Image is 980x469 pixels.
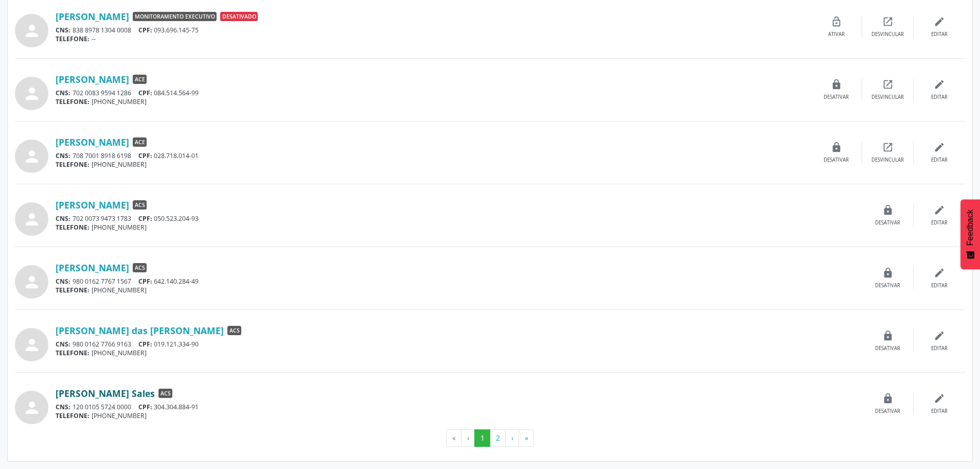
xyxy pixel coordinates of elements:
a: [PERSON_NAME] [56,74,129,85]
i: lock [882,393,894,404]
div: [PHONE_NUMBER] [56,411,862,420]
i: person [23,210,41,229]
div: Desativar [875,345,900,352]
span: TELEFONE: [56,97,90,106]
a: [PERSON_NAME] [56,136,129,148]
span: ACS [133,263,147,272]
span: CNS: [56,89,70,97]
i: lock [882,204,894,216]
i: lock [831,79,842,90]
i: edit [934,393,945,404]
span: CPF: [138,214,152,223]
div: Editar [931,408,948,415]
span: CNS: [56,151,70,160]
div: -- [56,34,811,43]
span: CPF: [138,403,152,411]
span: CPF: [138,340,152,349]
i: lock_open [831,16,842,27]
i: edit [934,16,945,27]
div: Desvincular [871,31,904,38]
div: Desativar [875,219,900,227]
button: Go to page 1 [474,429,490,447]
span: ACE [133,137,147,147]
div: [PHONE_NUMBER] [56,97,811,106]
div: Desvincular [871,94,904,101]
div: Desativar [824,157,849,164]
div: 980 0162 7767 1567 642.140.284-49 [56,277,862,286]
i: edit [934,267,945,279]
div: Editar [931,282,948,289]
span: TELEFONE: [56,223,90,232]
div: Desativar [875,408,900,415]
i: lock [882,267,894,279]
span: CNS: [56,26,70,34]
div: [PHONE_NUMBER] [56,160,811,169]
span: Desativado [220,12,258,21]
div: Ativar [828,31,845,38]
div: 702 0073 9473 1783 050.523.204-93 [56,214,862,223]
div: 708 7001 8918 6198 028.718.014-01 [56,151,811,160]
span: ACS [133,200,147,210]
div: Editar [931,94,948,101]
button: Go to page 2 [490,429,506,447]
div: 980 0162 7766 9163 019.121.334-90 [56,340,862,349]
span: ACE [133,75,147,84]
div: 838 8978 1304 0008 093.696.145-75 [56,26,811,34]
i: person [23,84,41,103]
a: [PERSON_NAME] [56,199,129,211]
div: Desativar [824,94,849,101]
div: [PHONE_NUMBER] [56,223,862,232]
i: edit [934,142,945,153]
i: edit [934,330,945,341]
i: lock [882,330,894,341]
i: open_in_new [882,142,894,153]
div: [PHONE_NUMBER] [56,349,862,357]
span: ACS [227,326,241,335]
div: 702 0083 9594 1286 084.514.564-99 [56,89,811,97]
a: [PERSON_NAME] das [PERSON_NAME] [56,325,224,336]
i: person [23,273,41,291]
span: CPF: [138,89,152,97]
span: TELEFONE: [56,411,90,420]
button: Feedback - Mostrar pesquisa [960,199,980,269]
i: person [23,398,41,417]
div: Editar [931,345,948,352]
span: CPF: [138,277,152,286]
div: [PHONE_NUMBER] [56,286,862,294]
i: edit [934,79,945,90]
div: 120 0105 5724 0000 304.304.884-91 [56,403,862,411]
i: person [23,147,41,166]
span: CPF: [138,151,152,160]
ul: Pagination [15,429,965,447]
a: [PERSON_NAME] [56,11,129,22]
span: CPF: [138,26,152,34]
span: TELEFONE: [56,349,90,357]
span: TELEFONE: [56,286,90,294]
i: person [23,336,41,354]
span: CNS: [56,340,70,349]
span: TELEFONE: [56,34,90,43]
i: edit [934,204,945,216]
span: ACS [158,389,172,398]
button: Go to next page [505,429,519,447]
i: open_in_new [882,16,894,27]
span: CNS: [56,214,70,223]
div: Desativar [875,282,900,289]
div: Editar [931,219,948,227]
span: TELEFONE: [56,160,90,169]
span: Feedback [966,210,975,246]
span: Monitoramento Executivo [133,12,217,21]
i: lock [831,142,842,153]
button: Go to last page [519,429,534,447]
i: person [23,22,41,40]
div: Desvincular [871,157,904,164]
div: Editar [931,31,948,38]
span: CNS: [56,277,70,286]
a: [PERSON_NAME] [56,262,129,273]
span: CNS: [56,403,70,411]
a: [PERSON_NAME] Sales [56,388,155,399]
i: open_in_new [882,79,894,90]
div: Editar [931,157,948,164]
